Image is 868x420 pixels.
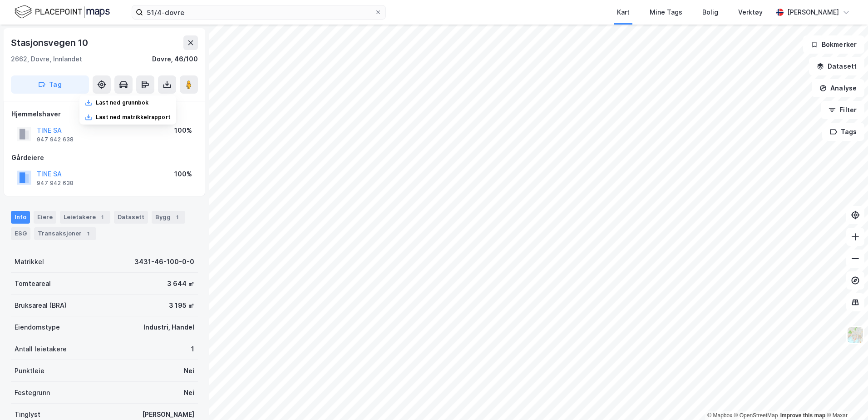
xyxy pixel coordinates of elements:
button: Filter [821,101,864,119]
iframe: Chat Widget [823,376,868,420]
div: Last ned matrikkelrapport [96,114,171,121]
div: 3431-46-100-0-0 [134,256,194,267]
div: 1 [98,213,107,222]
div: Tomteareal [15,278,51,289]
div: Punktleie [15,365,44,376]
img: Z [847,326,864,344]
div: Nei [184,387,194,398]
div: [PERSON_NAME] [787,7,839,18]
div: Kart [617,7,630,18]
div: Leietakere [60,211,110,224]
div: 1 [173,213,182,222]
button: Analyse [812,79,864,97]
div: 1 [84,229,93,238]
a: Improve this map [780,412,825,419]
div: Industri, Handel [143,322,194,333]
div: Bolig [702,7,718,18]
div: 3 195 ㎡ [169,300,194,311]
div: 947 942 638 [37,180,74,187]
div: Verktøy [738,7,763,18]
div: Eiendomstype [15,322,60,333]
div: 947 942 638 [37,136,74,143]
div: Matrikkel [15,256,44,267]
div: 100% [174,125,192,136]
div: Mine Tags [650,7,682,18]
div: Info [11,211,30,224]
div: Dovre, 46/100 [152,54,198,65]
div: 100% [174,169,192,180]
input: Søk på adresse, matrikkel, gårdeiere, leietakere eller personer [143,5,375,19]
div: Hjemmelshaver [11,109,197,120]
div: Stasjonsvegen 10 [11,35,90,50]
a: Mapbox [707,412,732,419]
div: Gårdeiere [11,152,197,163]
a: OpenStreetMap [734,412,778,419]
div: Eiere [34,211,56,224]
button: Tags [822,123,864,141]
div: Bygg [152,211,185,224]
div: 3 644 ㎡ [167,278,194,289]
button: Datasett [809,57,864,75]
div: 1 [191,344,194,355]
button: Bokmerker [803,35,864,54]
div: ESG [11,227,30,240]
div: Tinglyst [15,409,40,420]
div: Last ned grunnbok [96,99,148,106]
button: Tag [11,75,89,94]
div: Antall leietakere [15,344,67,355]
img: logo.f888ab2527a4732fd821a326f86c7f29.svg [15,4,110,20]
div: Datasett [114,211,148,224]
div: [PERSON_NAME] [142,409,194,420]
div: Transaksjoner [34,227,96,240]
div: Festegrunn [15,387,50,398]
div: Bruksareal (BRA) [15,300,67,311]
div: 2662, Dovre, Innlandet [11,54,82,65]
div: Nei [184,365,194,376]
